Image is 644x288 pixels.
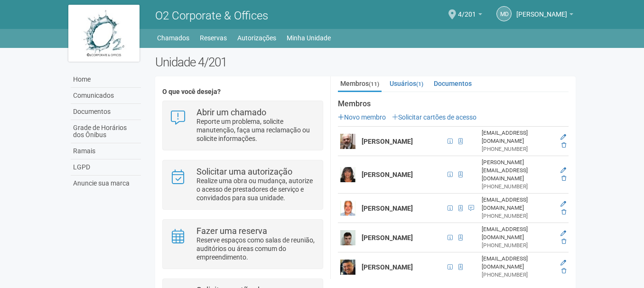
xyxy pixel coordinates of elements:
[482,212,554,220] div: [PHONE_NUMBER]
[482,158,554,183] div: [PERSON_NAME][EMAIL_ADDRESS][DOMAIN_NAME]
[362,204,413,212] strong: [PERSON_NAME]
[157,31,189,45] a: Chamados
[338,113,386,121] a: Novo membro
[560,167,566,174] a: Editar membro
[516,1,567,18] span: Marcelo de Andrade Ferreira
[482,145,554,153] div: [PHONE_NUMBER]
[516,12,573,19] a: [PERSON_NAME]
[458,1,476,18] span: 4/201
[362,171,413,178] strong: [PERSON_NAME]
[340,201,355,216] img: user.png
[458,12,482,19] a: 4/201
[196,177,316,202] p: Realize uma obra ou mudança, autorize o acesso de prestadores de serviço e convidados para sua un...
[71,176,141,191] a: Anuncie sua marca
[362,263,413,271] strong: [PERSON_NAME]
[200,31,227,45] a: Reservas
[560,260,566,266] a: Editar membro
[340,230,355,245] img: user.png
[561,142,566,149] a: Excluir membro
[496,6,512,21] a: Md
[362,234,413,242] strong: [PERSON_NAME]
[237,31,276,45] a: Autorizações
[71,159,141,176] a: LGPD
[482,271,554,279] div: [PHONE_NUMBER]
[482,196,554,212] div: [EMAIL_ADDRESS][DOMAIN_NAME]
[71,88,141,104] a: Comunicados
[369,81,379,87] small: (11)
[340,167,355,182] img: user.png
[340,134,355,149] img: user.png
[162,88,323,95] h4: O que você deseja?
[482,183,554,191] div: [PHONE_NUMBER]
[155,55,576,69] h2: Unidade 4/201
[482,255,554,271] div: [EMAIL_ADDRESS][DOMAIN_NAME]
[482,129,554,145] div: [EMAIL_ADDRESS][DOMAIN_NAME]
[560,201,566,207] a: Editar membro
[170,167,316,202] a: Solicitar uma autorização Realize uma obra ou mudança, autorize o acesso de prestadores de serviç...
[68,5,140,62] img: logo.jpg
[71,72,141,88] a: Home
[340,260,355,275] img: user.png
[287,31,331,45] a: Minha Unidade
[196,226,267,236] strong: Fazer uma reserva
[196,167,292,177] strong: Solicitar uma autorização
[561,209,566,215] a: Excluir membro
[416,81,423,87] small: (1)
[338,100,569,108] strong: Membros
[71,120,141,143] a: Grade de Horários dos Ônibus
[482,225,554,242] div: [EMAIL_ADDRESS][DOMAIN_NAME]
[392,113,476,121] a: Solicitar cartões de acesso
[155,9,268,22] span: O2 Corporate & Offices
[560,134,566,140] a: Editar membro
[561,238,566,245] a: Excluir membro
[338,76,382,92] a: Membros(11)
[196,107,266,117] strong: Abrir um chamado
[482,242,554,250] div: [PHONE_NUMBER]
[561,268,566,274] a: Excluir membro
[362,138,413,145] strong: [PERSON_NAME]
[170,108,316,143] a: Abrir um chamado Reporte um problema, solicite manutenção, faça uma reclamação ou solicite inform...
[71,104,141,120] a: Documentos
[561,175,566,182] a: Excluir membro
[196,117,316,143] p: Reporte um problema, solicite manutenção, faça uma reclamação ou solicite informações.
[560,230,566,237] a: Editar membro
[71,143,141,159] a: Ramais
[170,227,316,261] a: Fazer uma reserva Reserve espaços como salas de reunião, auditórios ou áreas comum do empreendime...
[196,236,316,261] p: Reserve espaços como salas de reunião, auditórios ou áreas comum do empreendimento.
[431,76,474,91] a: Documentos
[387,76,426,91] a: Usuários(1)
